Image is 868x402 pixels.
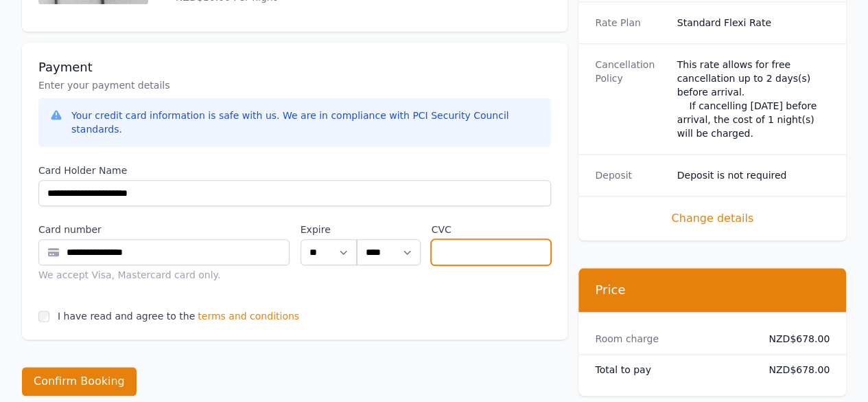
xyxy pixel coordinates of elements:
div: This rate allows for free cancellation up to 2 days(s) before arrival. If cancelling [DATE] befor... [677,58,830,140]
label: . [357,223,421,236]
span: Change details [595,210,830,227]
h3: Price [595,282,830,298]
label: Expire [301,223,357,236]
label: Card number [38,223,290,236]
p: Enter your payment details [38,78,551,92]
label: CVC [431,223,551,236]
h3: Payment [38,59,551,76]
dd: NZD$678.00 [759,332,830,346]
dd: NZD$678.00 [759,363,830,377]
dt: Deposit [595,168,666,182]
dt: Cancellation Policy [595,58,666,140]
dt: Rate Plan [595,16,666,30]
dt: Total to pay [595,363,747,377]
dt: Room charge [595,332,747,346]
dd: Deposit is not required [677,168,830,182]
button: Confirm Booking [22,367,137,396]
div: Your credit card information is safe with us. We are in compliance with PCI Security Council stan... [71,109,540,136]
label: I have read and agree to the [58,311,195,322]
div: We accept Visa, Mastercard card only. [38,268,290,282]
label: Card Holder Name [38,164,551,177]
dd: Standard Flexi Rate [677,16,830,30]
span: terms and conditions [198,309,299,323]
